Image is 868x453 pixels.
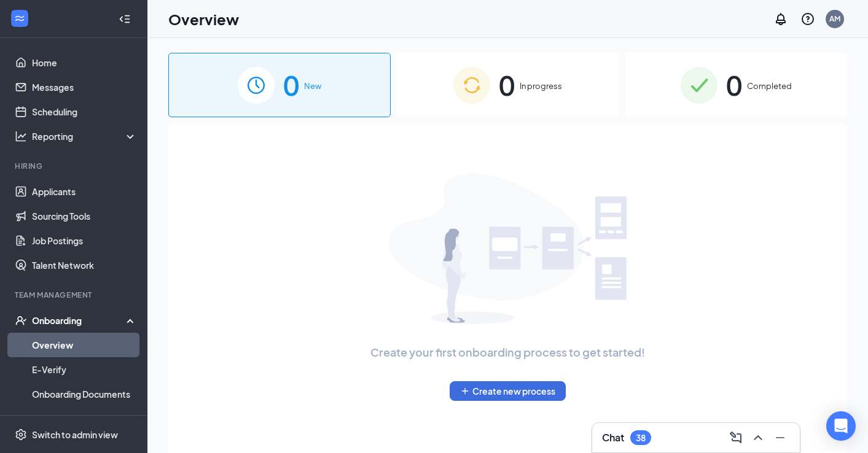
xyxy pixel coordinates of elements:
a: Onboarding Documents [32,382,137,406]
span: New [304,80,321,92]
button: Minimize [770,428,790,447]
span: 0 [726,64,742,106]
svg: WorkstreamLogo [14,12,26,25]
div: Hiring [15,161,135,171]
a: Applicants [32,179,137,204]
svg: QuestionInfo [800,12,815,26]
svg: UserCheck [15,314,27,327]
div: AM [829,14,840,24]
svg: Minimize [773,430,788,445]
svg: Collapse [119,13,131,25]
h1: Overview [168,9,239,29]
span: 0 [499,64,515,106]
svg: ChevronUp [751,430,765,445]
button: ComposeMessage [726,428,746,447]
a: Overview [32,333,137,357]
a: Scheduling [32,99,137,124]
div: Reporting [32,130,138,142]
span: In progress [520,80,562,92]
a: Messages [32,75,137,99]
h3: Chat [602,431,624,444]
svg: Plus [460,386,470,396]
a: E-Verify [32,357,137,382]
svg: Notifications [773,12,788,26]
div: 38 [636,433,646,443]
a: Talent Network [32,253,137,277]
a: Sourcing Tools [32,204,137,228]
button: PlusCreate new process [450,381,566,401]
a: Job Postings [32,228,137,253]
div: Onboarding [32,314,127,327]
span: Create your first onboarding process to get started! [370,344,645,361]
svg: ComposeMessage [729,430,743,445]
span: 0 [283,64,299,106]
svg: Analysis [15,130,27,142]
a: Activity log [32,406,137,431]
span: Completed [747,80,792,92]
a: Home [32,50,137,75]
div: Team Management [15,290,135,300]
svg: Settings [15,428,27,441]
div: Switch to admin view [32,428,118,441]
div: Open Intercom Messenger [826,411,856,441]
button: ChevronUp [748,428,768,447]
